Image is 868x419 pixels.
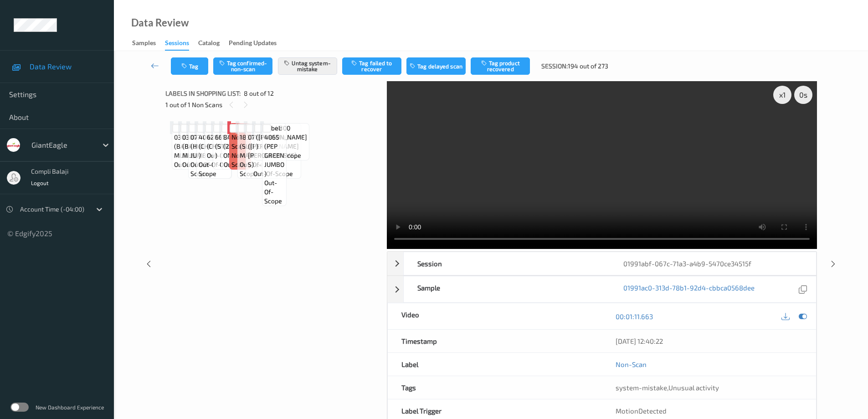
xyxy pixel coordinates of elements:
span: out-of-scope [264,178,284,206]
div: x 1 [773,86,791,104]
div: Timestamp [388,330,602,352]
span: system-mistake [616,383,667,392]
div: Sample [404,276,610,302]
a: Non-Scan [616,360,647,369]
div: Pending Updates [229,38,277,50]
a: Samples [132,37,165,50]
div: Data Review [131,18,189,27]
div: Tags [388,376,602,399]
button: Tag product recovered [471,57,530,75]
span: Label: 4065 (PEP GREEN JUMBO ) [264,124,284,178]
div: Session [404,252,610,275]
div: 1 out of 1 Non Scans [165,99,380,110]
span: out-of-scope [199,160,229,178]
span: Unusual activity [668,383,719,392]
div: Sessions [165,38,189,51]
div: Catalog [198,38,220,50]
a: 00:01:11.663 [616,312,653,321]
a: Sessions [165,37,198,51]
span: Label: 07131900064 ([PERSON_NAME] [PERSON_NAME] S) [248,124,299,169]
span: 194 out of 273 [568,62,608,71]
span: Label: 03003430130 (BABY BELLA MUSH ) [174,124,214,160]
span: Session: [541,62,568,71]
div: 01991abf-067c-71a3-a4b9-5470ce34515f [610,252,816,275]
span: 8 out of 12 [244,89,274,98]
span: out-of-scope [190,160,230,178]
span: Label: 84638300150 (2LB SWEET ONION ) [223,124,264,160]
span: out-of-scope [182,160,222,169]
div: Video [388,303,602,329]
span: out-of-scope [253,169,293,178]
button: Untag system-mistake [278,57,337,75]
span: out-of-scope [207,151,247,160]
a: Pending Updates [229,37,286,50]
span: out-of-scope [224,160,263,169]
div: Label [388,353,602,376]
span: , [616,383,719,392]
span: out-of-scope [220,160,259,169]
span: Label: 18377100014 (SLICED MANCINIS ) [240,124,277,160]
button: Tag [171,57,208,75]
span: non-scan [231,151,249,169]
span: Label: 07743855501 (HILLANDALE JUMBO E) [190,124,230,160]
span: Label: 4045 (CHERRIES ) [199,124,229,160]
div: 0 s [794,86,812,104]
span: out-of-scope [174,160,214,169]
button: Tag confirmed-non-scan [213,57,272,75]
a: 01991ac0-313d-78b1-92d4-cbbca0568dee [623,283,755,295]
span: out-of-scope [240,160,277,178]
div: Samples [132,38,156,50]
div: [DATE] 12:40:22 [616,336,802,346]
span: Label: Non-Scan [231,124,249,151]
span: Label: 62851204939 (CHERRIES ) [207,124,247,151]
button: Tag failed to recover [342,57,401,75]
div: Sample01991ac0-313d-78b1-92d4-cbbca0568dee [387,276,817,303]
span: Label: 03003430130 (BABY BELLA MUSH ) [182,124,222,160]
a: Catalog [198,37,229,50]
button: Tag delayed scan [406,57,466,75]
span: Labels in shopping list: [165,89,241,98]
div: Session01991abf-067c-71a3-a4b9-5470ce34515f [387,252,817,275]
span: Label: 4800 ([PERSON_NAME] ) [256,124,307,151]
span: Label: 66529000118 (STRAWBERRIES ) [215,124,264,160]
